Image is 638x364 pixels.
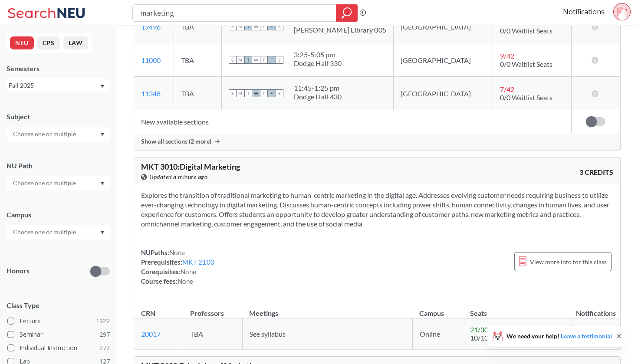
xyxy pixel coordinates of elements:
[63,36,88,49] button: LAW
[100,85,105,88] svg: Dropdown arrow
[7,315,110,327] label: Lecture
[7,161,110,171] div: NU Path
[500,93,552,102] span: 0/0 Waitlist Seats
[250,330,286,338] span: See syllabus
[336,4,358,22] div: magnifying glass
[237,89,244,97] span: M
[37,36,60,49] button: CPS
[149,172,207,182] span: Updated a minute ago
[276,23,283,30] span: S
[229,56,237,64] span: S
[7,176,110,190] div: Dropdown arrow
[182,258,214,266] a: MKT 2100
[260,56,268,64] span: T
[229,89,237,97] span: S
[100,182,105,185] svg: Dropdown arrow
[470,334,530,342] span: 10/10 Waitlist Seats
[268,23,276,30] span: F
[394,77,493,110] td: [GEOGRAPHIC_DATA]
[276,56,283,64] span: S
[294,92,342,101] div: Dodge Hall 430
[500,52,514,60] span: 9 / 42
[242,300,412,318] th: Meetings
[141,330,161,338] a: 20017
[237,56,244,64] span: M
[7,301,110,310] span: Class Type
[141,248,214,286] div: NUPaths: Prerequisites: Corequisites: Course fees:
[244,56,252,64] span: T
[174,43,221,77] td: TBA
[294,50,342,59] div: 3:25 - 5:05 pm
[141,56,161,64] a: 11000
[141,89,161,98] a: 11348
[252,23,260,30] span: W
[7,329,110,340] label: Seminar
[141,23,161,31] a: 19496
[7,79,110,92] div: Fall 2025Dropdown arrow
[174,10,221,43] td: TBA
[237,23,244,30] span: M
[183,318,243,349] td: TBA
[579,167,613,177] span: 3 CREDITS
[463,300,572,318] th: Seats
[9,129,82,139] input: Choose one or multiple
[7,112,110,121] div: Subject
[181,268,196,275] span: None
[268,56,276,64] span: F
[260,23,268,30] span: T
[244,23,252,30] span: T
[342,7,352,19] svg: magnifying glass
[7,210,110,220] div: Campus
[7,64,110,73] div: Semesters
[294,59,342,68] div: Dodge Hall 330
[141,308,155,318] div: CRN
[100,231,105,234] svg: Dropdown arrow
[141,162,240,171] span: MKT 3010 : Digital Marketing
[394,43,493,77] td: [GEOGRAPHIC_DATA]
[561,332,612,340] a: Leave a testimonial
[96,316,110,326] span: 1922
[9,81,99,90] div: Fall 2025
[169,249,185,256] span: None
[294,26,386,34] div: [PERSON_NAME] Library 005
[500,26,552,35] span: 0/0 Waitlist Seats
[244,89,252,97] span: T
[229,23,237,30] span: S
[183,300,243,318] th: Professors
[7,225,110,239] div: Dropdown arrow
[470,325,488,334] span: 21 / 30
[260,89,268,97] span: T
[141,190,613,229] section: Explores the transition of traditional marketing to human-centric marketing in the digital age. A...
[276,89,283,97] span: S
[506,333,612,339] span: We need your help!
[294,84,342,92] div: 11:45 - 1:25 pm
[412,318,463,349] td: Online
[412,300,463,318] th: Campus
[268,89,276,97] span: F
[99,330,110,339] span: 297
[139,6,330,20] input: Class, professor, course number, "phrase"
[174,77,221,110] td: TBA
[500,85,514,93] span: 7 / 42
[134,110,572,133] td: New available sections
[9,178,82,188] input: Choose one or multiple
[7,127,110,141] div: Dropdown arrow
[100,133,105,136] svg: Dropdown arrow
[99,343,110,353] span: 272
[563,7,605,16] a: Notifications
[252,89,260,97] span: W
[134,133,620,150] div: Show all sections (2 more)
[141,138,211,145] span: Show all sections (2 more)
[530,256,607,267] span: View more info for this class
[9,227,82,237] input: Choose one or multiple
[7,266,30,276] p: Honors
[178,277,193,285] span: None
[252,56,260,64] span: W
[10,36,34,49] button: NEU
[7,342,110,354] label: Individual Instruction
[500,60,552,68] span: 0/0 Waitlist Seats
[394,10,493,43] td: [GEOGRAPHIC_DATA]
[572,300,620,318] th: Notifications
